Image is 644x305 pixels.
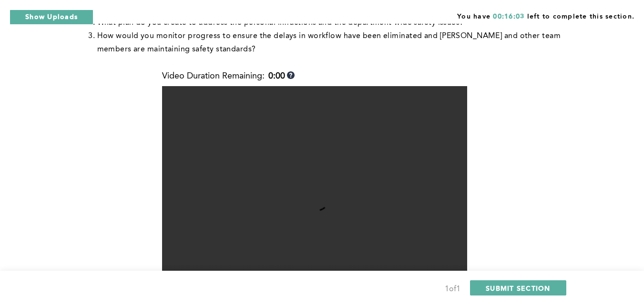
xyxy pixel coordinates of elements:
[457,10,634,21] span: You have left to complete this section.
[445,283,460,296] div: 1 of 1
[162,71,295,81] div: Video Duration Remaining:
[97,32,563,53] span: How would you monitor progress to ensure the delays in workflow have been eliminated and [PERSON_...
[470,280,566,295] button: SUBMIT SECTION
[486,284,551,293] span: SUBMIT SECTION
[493,13,524,20] span: 00:16:03
[268,71,285,81] b: 0:00
[10,10,93,25] button: Show Uploads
